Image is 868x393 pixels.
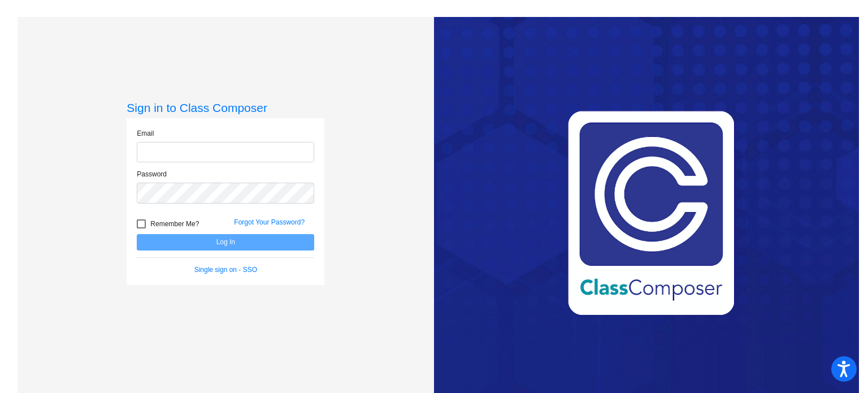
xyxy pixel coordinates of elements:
[127,101,324,115] h3: Sign in to Class Composer
[194,266,257,274] a: Single sign on - SSO
[150,217,199,231] span: Remember Me?
[137,169,167,179] label: Password
[137,234,314,251] button: Log In
[234,218,305,226] a: Forgot Your Password?
[137,128,154,139] label: Email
